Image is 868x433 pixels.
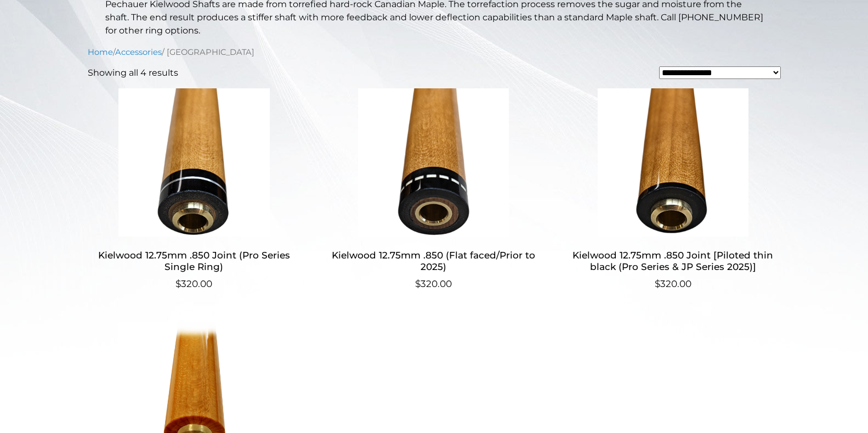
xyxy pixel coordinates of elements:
[659,66,781,79] select: Shop order
[115,47,162,57] a: Accessories
[327,88,540,237] img: Kielwood 12.75mm .850 (Flat faced/Prior to 2025)
[566,88,780,291] a: Kielwood 12.75mm .850 Joint [Piloted thin black (Pro Series & JP Series 2025)] $320.00
[655,278,660,289] span: $
[415,278,452,289] bdi: 320.00
[415,278,421,289] span: $
[88,88,301,237] img: Kielwood 12.75mm .850 Joint (Pro Series Single Ring)
[327,245,540,277] h2: Kielwood 12.75mm .850 (Flat faced/Prior to 2025)
[655,278,691,289] bdi: 320.00
[88,245,301,277] h2: Kielwood 12.75mm .850 Joint (Pro Series Single Ring)
[88,66,178,80] p: Showing all 4 results
[327,88,540,291] a: Kielwood 12.75mm .850 (Flat faced/Prior to 2025) $320.00
[566,245,780,277] h2: Kielwood 12.75mm .850 Joint [Piloted thin black (Pro Series & JP Series 2025)]
[88,46,781,58] nav: Breadcrumb
[88,88,301,291] a: Kielwood 12.75mm .850 Joint (Pro Series Single Ring) $320.00
[175,278,212,289] bdi: 320.00
[88,47,113,57] a: Home
[566,88,780,237] img: Kielwood 12.75mm .850 Joint [Piloted thin black (Pro Series & JP Series 2025)]
[175,278,181,289] span: $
